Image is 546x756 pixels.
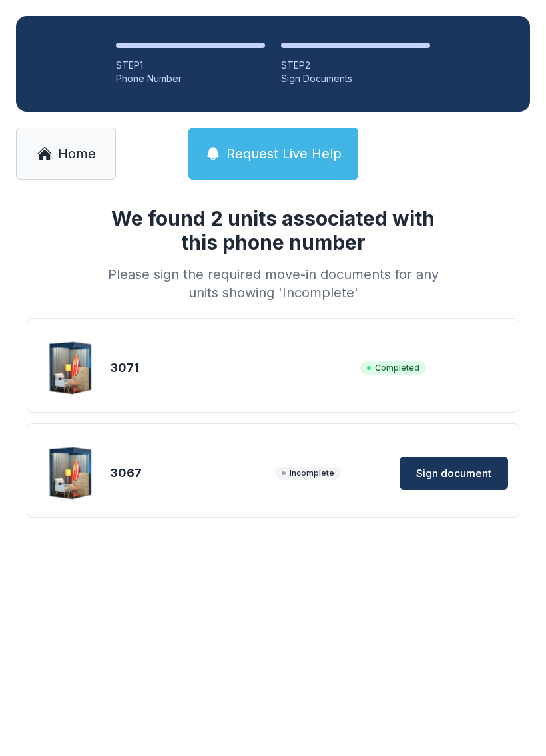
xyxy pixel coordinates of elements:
h1: We found 2 units associated with this phone number [103,206,443,254]
div: STEP 1 [116,59,265,72]
span: Completed [360,361,426,375]
span: Incomplete [275,467,341,480]
div: Sign Documents [281,72,430,85]
div: 3067 [110,464,270,482]
div: 3071 [110,359,355,377]
div: STEP 2 [281,59,430,72]
span: Request Live Help [226,144,342,163]
div: Please sign the required move-in documents for any units showing 'Incomplete' [103,265,443,302]
span: Home [58,144,96,163]
div: Phone Number [116,72,265,85]
span: Sign document [416,465,491,481]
